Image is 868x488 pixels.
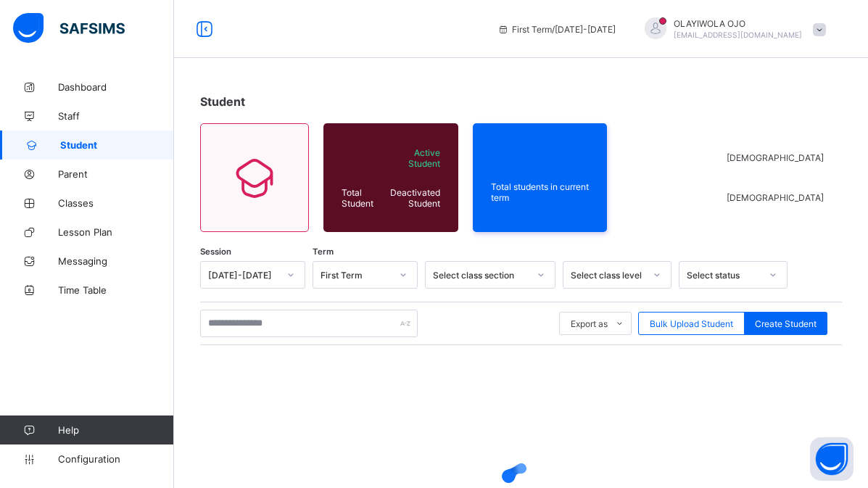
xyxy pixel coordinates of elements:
[58,168,174,180] span: Parent
[387,187,439,209] span: Deactivated Student
[313,247,334,257] span: Term
[387,147,439,169] span: Active Student
[674,18,802,29] span: OLAYIWOLA OJO
[727,192,824,203] span: [DEMOGRAPHIC_DATA]
[58,424,173,436] span: Help
[58,255,174,267] span: Messaging
[571,270,645,281] div: Select class level
[338,183,383,212] div: Total Student
[674,30,802,39] span: [EMAIL_ADDRESS][DOMAIN_NAME]
[60,139,174,151] span: Student
[630,17,833,41] div: OLAYIWOLAOJO
[497,24,616,35] span: session/term information
[321,270,391,281] div: First Term
[200,247,231,257] span: Session
[755,318,817,329] span: Create Student
[200,94,245,109] span: Student
[58,453,173,465] span: Configuration
[727,152,824,163] span: [DEMOGRAPHIC_DATA]
[58,197,174,209] span: Classes
[58,284,174,296] span: Time Table
[58,226,174,238] span: Lesson Plan
[810,437,853,481] button: Open asap
[58,81,174,93] span: Dashboard
[491,181,590,203] span: Total students in current term
[13,13,125,44] img: safsims
[687,270,761,281] div: Select status
[58,110,174,122] span: Staff
[433,270,529,281] div: Select class section
[571,318,608,329] span: Export as
[650,318,733,329] span: Bulk Upload Student
[208,270,278,281] div: [DATE]-[DATE]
